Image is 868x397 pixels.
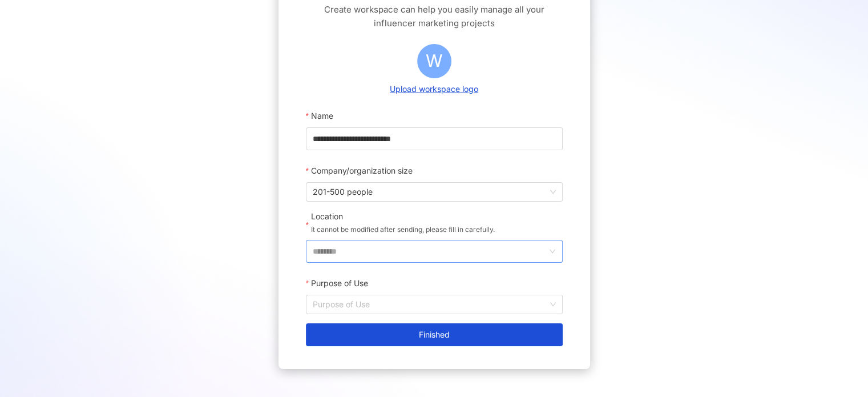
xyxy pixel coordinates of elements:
[426,47,443,74] span: W
[311,211,495,222] div: Location
[306,127,563,150] input: Name
[549,248,556,255] span: down
[306,323,563,346] button: Finished
[313,183,556,201] span: 201-500 people
[306,159,421,182] label: Company/organization size
[306,3,563,30] span: Create workspace can help you easily manage all your influencer marketing projects
[419,330,450,339] span: Finished
[311,224,495,235] p: It cannot be modified after sending, please fill in carefully.
[386,83,482,95] button: Upload workspace logo
[306,272,376,295] label: Purpose of Use
[306,105,341,127] label: Name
